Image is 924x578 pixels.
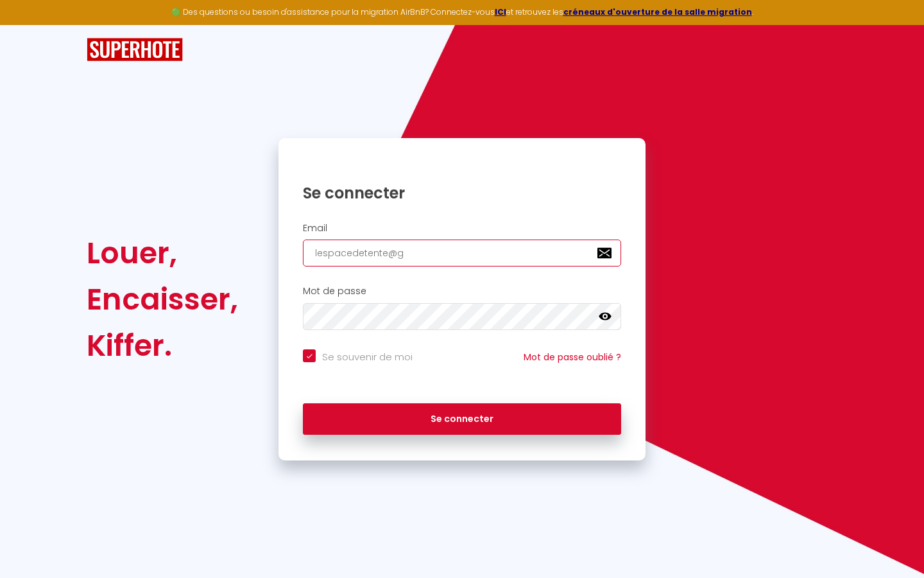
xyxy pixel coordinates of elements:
[87,230,238,276] div: Louer,
[87,322,238,369] div: Kiffer.
[303,223,621,234] h2: Email
[303,183,621,203] h1: Se connecter
[563,6,752,17] a: créneaux d'ouverture de la salle migration
[303,286,621,297] h2: Mot de passe
[87,38,183,62] img: SuperHote logo
[495,6,506,17] a: ICI
[303,403,621,435] button: Se connecter
[10,5,49,44] button: Ouvrir le widget de chat LiveChat
[524,351,621,363] a: Mot de passe oublié ?
[303,240,621,267] input: Ton Email
[87,276,238,322] div: Encaisser,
